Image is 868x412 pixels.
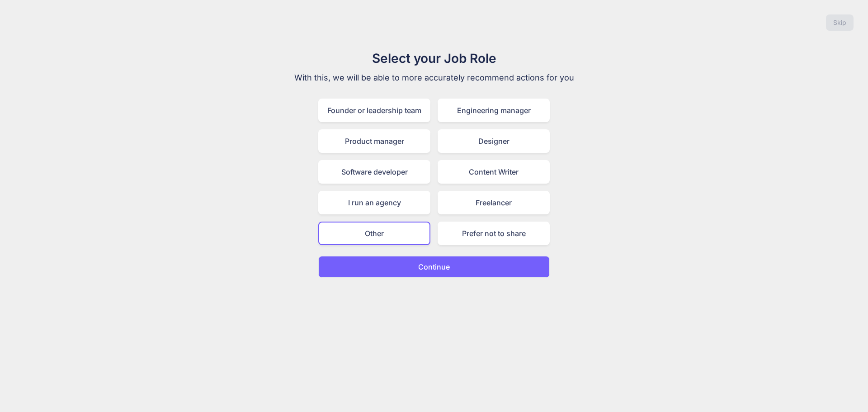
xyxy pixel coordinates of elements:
button: Continue [318,256,550,278]
p: With this, we will be able to more accurately recommend actions for you [282,71,586,84]
div: Prefer not to share [438,222,550,245]
div: Content Writer [438,160,550,184]
div: Founder or leadership team [318,99,430,122]
div: Freelancer [438,191,550,214]
div: I run an agency [318,191,430,214]
h1: Select your Job Role [282,49,586,68]
button: Skip [826,14,854,31]
div: Software developer [318,160,430,184]
p: Continue [418,261,450,272]
div: Engineering manager [438,99,550,122]
div: Product manager [318,129,430,153]
div: Designer [438,129,550,153]
div: Other [318,222,430,245]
